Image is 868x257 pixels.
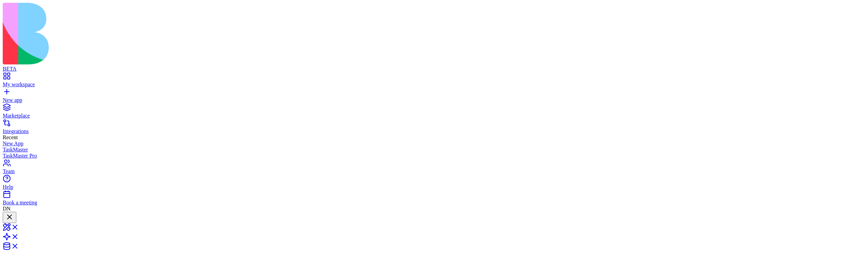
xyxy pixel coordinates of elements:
a: Marketplace [3,107,865,119]
div: BETA [3,66,865,72]
a: My workspace [3,75,865,88]
div: Integrations [3,128,865,134]
a: TaskMaster Pro [3,153,865,159]
a: New App [3,141,865,147]
div: Team [3,168,865,175]
a: Book a meeting [3,194,865,206]
a: TaskMaster [3,147,865,153]
a: Help [3,178,865,190]
div: New app [3,97,865,103]
span: Recent [3,134,18,140]
div: My workspace [3,81,865,88]
span: DN [3,206,11,212]
a: New app [3,91,865,103]
a: BETA [3,60,865,72]
div: Marketplace [3,113,865,119]
img: logo [3,3,276,65]
div: Help [3,184,865,190]
a: Team [3,162,865,175]
div: Book a meeting [3,200,865,206]
a: Integrations [3,122,865,134]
